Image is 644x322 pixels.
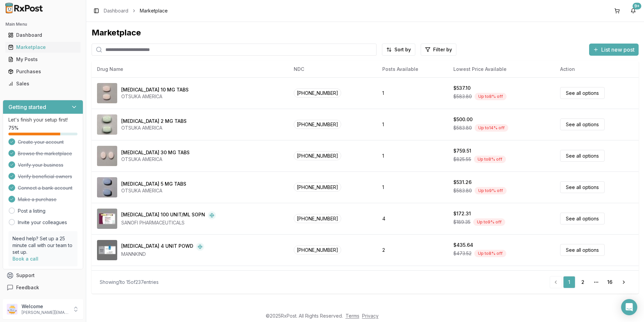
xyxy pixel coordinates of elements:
div: MANNKIND [121,251,204,258]
div: $172.31 [453,210,471,217]
button: Filter by [421,44,456,56]
span: $583.80 [453,125,472,131]
a: Sales [5,78,80,90]
div: Sales [8,80,78,87]
div: [MEDICAL_DATA] 10 MG TABS [121,86,189,93]
button: Sales [3,78,83,89]
div: Showing 1 to 15 of 237 entries [100,279,159,286]
span: $583.80 [453,93,472,100]
div: OTSUKA AMERICA [121,125,187,131]
th: Drug Name [92,61,288,77]
td: 2 [377,234,448,266]
button: Feedback [3,281,83,294]
span: Feedback [16,284,39,291]
img: Admelog SoloStar 100 UNIT/ML SOPN [97,209,117,229]
th: Action [555,61,639,77]
div: [MEDICAL_DATA] 100 UNIT/ML SOPN [121,211,205,219]
a: 16 [604,276,616,288]
div: $537.10 [453,85,471,91]
div: Purchases [8,68,78,75]
p: Let's finish your setup first! [8,116,77,123]
div: Up to 9 % off [475,187,507,194]
td: 1 [377,109,448,140]
span: 75 % [8,125,19,131]
button: Marketplace [3,42,83,53]
div: [MEDICAL_DATA] 2 MG TABS [121,118,187,125]
h2: Main Menu [5,22,80,27]
a: Post a listing [18,208,45,214]
span: List new post [601,46,635,54]
img: Afrezza 4 UNIT POWD [97,240,117,260]
span: [PHONE_NUMBER] [294,151,341,160]
div: Dashboard [8,32,78,38]
button: List new post [589,44,639,56]
th: NDC [288,61,377,77]
button: Support [3,269,83,281]
span: Filter by [433,46,452,53]
button: My Posts [3,54,83,65]
a: 1 [563,276,575,288]
img: Abilify 5 MG TABS [97,177,117,197]
a: See all options [560,87,605,99]
button: 9+ [628,5,639,16]
a: Invite your colleagues [18,219,67,226]
div: Up to 8 % off [475,93,507,100]
span: Make a purchase [18,196,57,203]
div: $531.26 [453,179,472,186]
span: $825.55 [453,156,471,163]
div: $435.64 [453,242,473,248]
a: Privacy [362,313,379,319]
a: Book a call [12,256,38,262]
span: [PHONE_NUMBER] [294,88,341,98]
div: [MEDICAL_DATA] 5 MG TABS [121,181,186,187]
span: $189.35 [453,219,471,225]
span: Create your account [18,139,64,145]
span: $583.80 [453,187,472,194]
a: Marketplace [5,41,80,53]
p: Need help? Set up a 25 minute call with our team to set up. [12,235,73,256]
div: [MEDICAL_DATA] 4 UNIT POWD [121,243,193,251]
button: Sort by [382,44,415,56]
a: Dashboard [104,7,128,14]
span: [PHONE_NUMBER] [294,245,341,254]
nav: pagination [550,276,631,288]
a: See all options [560,213,605,224]
img: Abilify 2 MG TABS [97,114,117,135]
div: Open Intercom Messenger [621,299,637,315]
div: Up to 14 % off [475,124,508,132]
a: See all options [560,181,605,193]
img: Abilify 30 MG TABS [97,146,117,166]
h3: Getting started [8,103,46,111]
span: Verify beneficial owners [18,173,72,180]
div: Up to 9 % off [473,218,505,226]
th: Posts Available [377,61,448,77]
span: $473.52 [453,250,472,257]
p: Welcome [22,303,68,310]
img: User avatar [7,304,18,315]
img: RxPost Logo [3,3,46,14]
a: My Posts [5,53,80,65]
div: OTSUKA AMERICA [121,93,189,100]
a: List new post [589,47,639,54]
a: Dashboard [5,29,80,41]
a: See all options [560,118,605,130]
div: $759.51 [453,147,471,154]
div: OTSUKA AMERICA [121,187,186,194]
span: Verify your business [18,162,63,168]
div: 9+ [633,3,641,9]
a: Purchases [5,65,80,78]
div: Up to 8 % off [474,250,506,257]
td: 26 [377,266,448,297]
div: $500.00 [453,116,473,123]
a: 2 [577,276,589,288]
p: [PERSON_NAME][EMAIL_ADDRESS][DOMAIN_NAME] [22,310,68,315]
button: Purchases [3,66,83,77]
td: 1 [377,140,448,171]
th: Lowest Price Available [448,61,555,77]
span: [PHONE_NUMBER] [294,183,341,192]
td: 4 [377,203,448,234]
div: OTSUKA AMERICA [121,156,190,163]
a: See all options [560,244,605,256]
nav: breadcrumb [104,7,168,14]
span: [PHONE_NUMBER] [294,120,341,129]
